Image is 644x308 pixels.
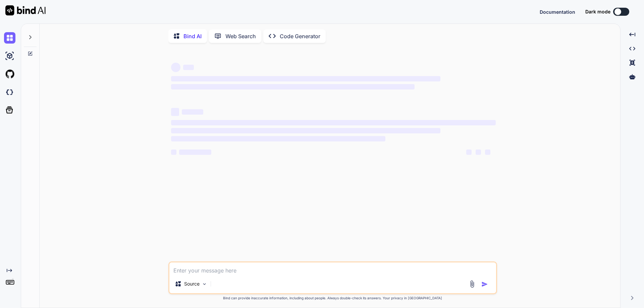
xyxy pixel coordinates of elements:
[476,149,481,155] span: ‌
[4,50,15,62] img: ai-studio
[171,149,176,155] span: ‌
[171,108,179,116] span: ‌
[280,32,320,40] p: Code Generator
[171,128,440,133] span: ‌
[171,136,385,141] span: ‌
[4,86,15,98] img: darkCloudIdeIcon
[171,120,496,125] span: ‌
[540,8,575,15] button: Documentation
[183,32,202,40] p: Bind AI
[168,296,497,301] p: Bind can provide inaccurate information, including about people. Always double-check its answers....
[184,281,200,287] p: Source
[179,149,211,155] span: ‌
[468,280,476,288] img: attachment
[540,9,575,15] span: Documentation
[171,76,440,81] span: ‌
[4,68,15,80] img: githubLight
[202,281,207,287] img: Pick Models
[5,5,46,15] img: Bind AI
[481,281,488,288] img: icon
[585,8,610,15] span: Dark mode
[4,32,15,44] img: chat
[225,32,256,40] p: Web Search
[182,109,203,115] span: ‌
[485,149,490,155] span: ‌
[466,149,472,155] span: ‌
[183,65,194,70] span: ‌
[171,84,415,89] span: ‌
[171,63,180,72] span: ‌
